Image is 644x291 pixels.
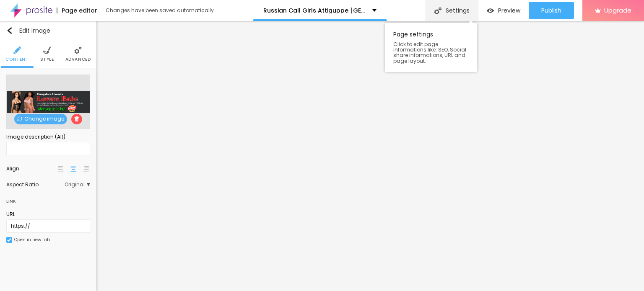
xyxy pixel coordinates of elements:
[6,133,90,141] div: Image description (Alt)
[14,114,67,124] span: Change image
[74,116,79,121] img: Icone
[6,196,16,206] div: Link
[96,21,644,291] iframe: Editor
[43,46,51,54] img: Icone
[385,23,477,72] div: Page settings
[17,116,22,121] img: Icone
[74,46,82,54] img: Icone
[70,166,76,172] img: paragraph-center-align.svg
[6,27,13,34] img: Icone
[541,7,561,14] span: Publish
[65,182,90,187] span: Original
[7,238,11,242] img: Icone
[6,27,50,34] div: Edit Image
[487,7,494,14] img: view-1.svg
[65,57,91,62] span: Advanced
[14,238,50,242] div: Open in new tab
[6,182,65,187] div: Aspect Ratio
[6,166,57,171] div: Align
[106,8,214,13] div: Changes have been saved automatically
[263,8,366,13] p: Russian Call Girls Attiguppe [GEOGRAPHIC_DATA] Escorts 100% Full Satisfaction
[604,7,631,14] span: Upgrade
[57,8,97,13] div: Page editor
[478,2,529,19] button: Preview
[393,41,469,64] span: Click to edit page informations like: SEO, Social share informations, URL and page layout.
[83,166,89,172] img: paragraph-right-align.svg
[58,166,64,172] img: paragraph-left-align.svg
[529,2,574,19] button: Publish
[40,57,54,62] span: Style
[498,7,520,14] span: Preview
[5,57,29,62] span: Content
[6,211,90,218] div: URL
[6,191,90,206] div: Link
[13,46,21,54] img: Icone
[434,7,441,14] img: Icone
